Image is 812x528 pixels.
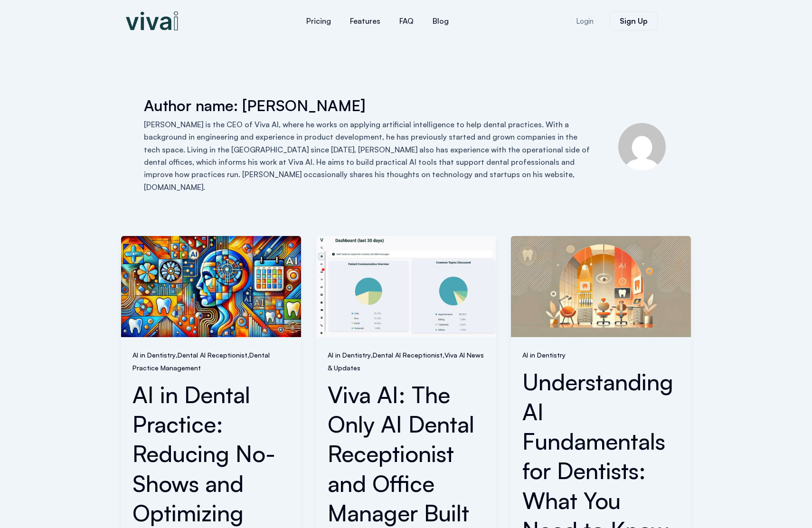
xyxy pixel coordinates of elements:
[620,17,648,25] span: Sign Up
[132,351,176,359] a: AI in Dentistry
[144,95,592,116] h1: Author name: [PERSON_NAME]
[390,9,423,32] a: FAQ
[373,351,443,359] a: Dental AI Receptionist
[423,9,458,32] a: Blog
[340,9,390,32] a: Features
[132,349,290,374] span: , ,
[240,9,515,32] nav: Menu
[328,351,371,359] a: AI in Dentistry
[144,118,592,193] p: [PERSON_NAME] is the CEO of Viva AI, where he works on applying artificial intelligence to help d...
[576,18,594,25] span: Login
[316,281,496,291] a: Read: Viva AI: The Only AI Dental Receptionist and Office Manager Built by Industry Experts
[132,351,270,371] a: Dental Practice Management
[565,12,605,30] a: Login
[610,11,658,30] a: Sign Up
[297,9,340,32] a: Pricing
[328,349,485,374] span: , ,
[178,351,247,359] a: Dental AI Receptionist
[328,351,484,371] a: Viva AI News & Updates
[121,281,301,291] a: Read: AI in Dental Practice: Reducing No-Shows and Optimizing Schedules
[511,281,691,291] a: Read: Understanding AI Fundamentals for Dentists: What You Need to Know
[522,351,566,359] a: AI in Dentistry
